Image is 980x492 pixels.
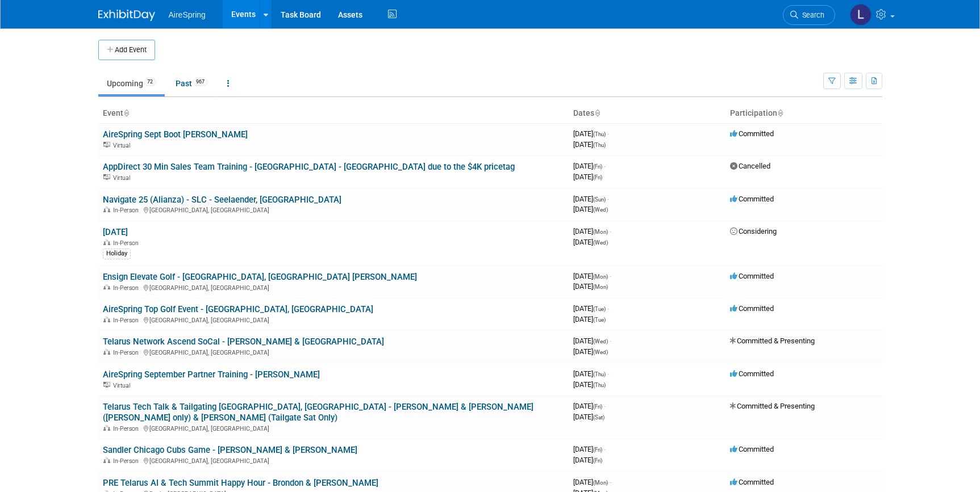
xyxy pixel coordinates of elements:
span: (Fri) [593,403,602,410]
span: (Fri) [593,174,602,180]
span: (Mon) [593,274,608,280]
span: Cancelled [730,162,770,170]
span: Virtual [113,174,134,182]
img: In-Person Event [103,317,110,322]
span: Committed [730,195,774,203]
span: (Wed) [593,338,608,344]
div: [GEOGRAPHIC_DATA], [GEOGRAPHIC_DATA] [103,315,564,324]
span: [DATE] [573,272,611,280]
span: Committed [730,304,774,313]
span: (Sat) [593,414,604,420]
span: (Mon) [593,284,608,290]
img: In-Person Event [103,457,110,463]
a: Sort by Event Name [123,108,129,117]
span: [DATE] [573,173,602,181]
img: In-Person Event [103,349,110,355]
span: [DATE] [573,140,606,149]
a: [DATE] [103,227,128,237]
a: Ensign Elevate Golf - [GEOGRAPHIC_DATA], [GEOGRAPHIC_DATA] [PERSON_NAME] [103,272,417,282]
span: - [610,272,611,280]
span: Committed [730,478,774,486]
span: In-Person [113,457,142,465]
span: [DATE] [573,413,604,421]
span: [DATE] [573,337,611,345]
div: [GEOGRAPHIC_DATA], [GEOGRAPHIC_DATA] [103,456,564,465]
th: Event [98,104,569,123]
span: (Tue) [593,317,606,323]
span: [DATE] [573,162,606,170]
span: (Wed) [593,239,608,246]
span: Committed [730,129,774,138]
span: [DATE] [573,282,608,291]
span: [DATE] [573,478,611,486]
span: In-Person [113,207,142,214]
span: Committed & Presenting [730,402,815,410]
a: Sort by Start Date [594,108,600,117]
div: [GEOGRAPHIC_DATA], [GEOGRAPHIC_DATA] [103,423,564,432]
span: - [610,337,611,345]
span: Committed [730,272,774,280]
span: (Fri) [593,457,602,464]
img: Virtual Event [103,142,110,148]
span: (Tue) [593,306,606,312]
span: [DATE] [573,315,606,323]
span: In-Person [113,239,142,247]
span: (Thu) [593,142,606,148]
a: Search [783,5,835,25]
span: - [607,129,609,138]
a: Upcoming72 [98,73,165,94]
span: [DATE] [573,195,609,203]
span: Committed [730,369,774,378]
span: In-Person [113,317,142,324]
img: ExhibitDay [98,10,155,21]
span: (Mon) [593,229,608,235]
th: Dates [569,104,725,123]
a: Sandler Chicago Cubs Game - [PERSON_NAME] & [PERSON_NAME] [103,445,357,455]
span: Virtual [113,142,134,149]
img: In-Person Event [103,284,110,290]
a: AireSpring Top Golf Event - [GEOGRAPHIC_DATA], [GEOGRAPHIC_DATA] [103,304,373,314]
a: PRE Telarus AI & Tech Summit Happy Hour - Brondon & [PERSON_NAME] [103,478,378,488]
img: Lisa Chow [850,4,871,26]
span: AireSpring [169,10,206,19]
span: [DATE] [573,304,609,313]
span: [DATE] [573,227,611,236]
span: 967 [193,78,208,86]
span: (Fri) [593,447,602,453]
span: (Mon) [593,480,608,486]
span: (Wed) [593,349,608,355]
a: Sort by Participation Type [777,108,783,117]
a: AireSpring Sept Boot [PERSON_NAME] [103,129,248,140]
span: (Sun) [593,196,606,203]
span: [DATE] [573,205,608,213]
img: In-Person Event [103,207,110,212]
a: Past967 [167,73,216,94]
span: [DATE] [573,456,602,464]
span: - [604,402,606,410]
button: Add Event [98,40,155,60]
span: - [610,478,611,486]
div: [GEOGRAPHIC_DATA], [GEOGRAPHIC_DATA] [103,205,564,214]
a: AppDirect 30 Min Sales Team Training - [GEOGRAPHIC_DATA] - [GEOGRAPHIC_DATA] due to the $4K pricetag [103,162,515,172]
a: Telarus Network Ascend SoCal - [PERSON_NAME] & [GEOGRAPHIC_DATA] [103,337,384,347]
a: Telarus Tech Talk & Tailgating [GEOGRAPHIC_DATA], [GEOGRAPHIC_DATA] - [PERSON_NAME] & [PERSON_NAM... [103,402,533,423]
span: In-Person [113,284,142,292]
span: Committed & Presenting [730,337,815,345]
div: [GEOGRAPHIC_DATA], [GEOGRAPHIC_DATA] [103,347,564,356]
span: - [607,304,609,313]
span: - [607,369,609,378]
span: - [604,445,606,453]
div: Holiday [103,249,131,259]
span: - [610,227,611,236]
span: (Thu) [593,382,606,388]
span: [DATE] [573,369,609,378]
div: [GEOGRAPHIC_DATA], [GEOGRAPHIC_DATA] [103,283,564,292]
span: Virtual [113,382,134,389]
span: 72 [144,78,156,86]
span: (Thu) [593,131,606,137]
a: AireSpring September Partner Training - [PERSON_NAME] [103,369,320,380]
a: Navigate 25 (Alianza) - SLC - Seelaender, [GEOGRAPHIC_DATA] [103,195,341,205]
span: [DATE] [573,347,608,356]
img: In-Person Event [103,425,110,431]
span: - [607,195,609,203]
